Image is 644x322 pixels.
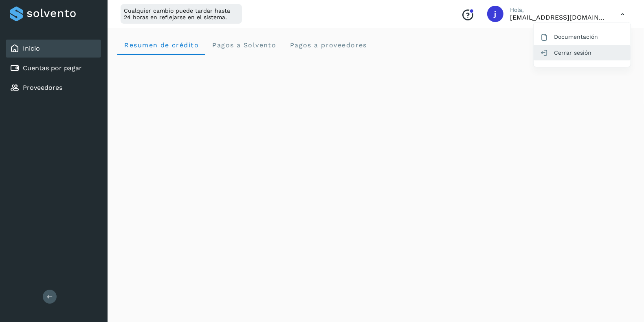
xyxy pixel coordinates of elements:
a: Inicio [23,44,40,52]
a: Cuentas por pagar [23,64,82,72]
a: Proveedores [23,84,62,91]
div: Inicio [6,40,101,58]
div: Cerrar sesión [534,45,631,60]
div: Documentación [534,29,631,44]
div: Proveedores [6,79,101,97]
div: Cuentas por pagar [6,59,101,77]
